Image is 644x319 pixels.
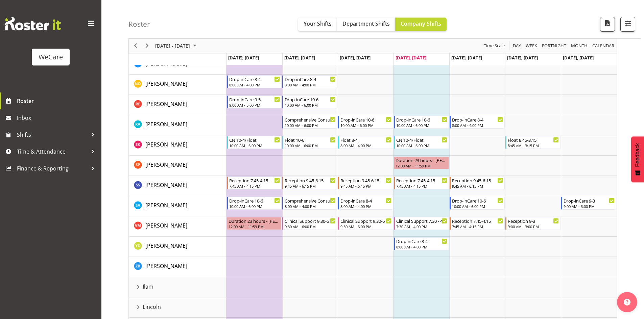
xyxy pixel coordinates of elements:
button: Fortnight [541,42,568,50]
div: 8:00 AM - 4:00 PM [285,82,336,87]
h4: Roster [128,20,150,28]
button: Next [143,42,152,50]
div: Reception 7.45-4.15 [229,177,280,184]
span: [PERSON_NAME] [145,80,187,87]
div: WeCare [39,52,63,62]
button: Download a PDF of the roster according to the set date range. [600,17,615,32]
div: Viktoriia Molchanova"s event - Duration 23 hours - Viktoriia Molchanova Begin From Monday, Septem... [227,217,282,230]
span: Inbox [17,113,98,123]
div: 12:00 AM - 11:59 PM [396,163,447,168]
button: Month [591,42,616,50]
div: Saahit Kour"s event - Float 8.45-3.15 Begin From Saturday, September 27, 2025 at 8:45:00 AM GMT+1... [505,136,560,149]
span: Time & Attendance [17,147,88,157]
span: [DATE], [DATE] [563,55,594,61]
div: Sarah Abbott"s event - Drop-inCare 9-3 Begin From Sunday, September 28, 2025 at 9:00:00 AM GMT+13... [561,197,616,210]
button: Timeline Day [512,42,522,50]
div: Sarah Abbott"s event - Comprehensive Consult 8-4 Begin From Tuesday, September 23, 2025 at 8:00:0... [282,197,337,210]
div: 9:45 AM - 6:15 PM [340,183,391,189]
div: September 22 - 28, 2025 [153,39,200,53]
span: [DATE], [DATE] [228,55,259,61]
div: 7:45 AM - 4:15 PM [396,183,447,189]
div: Samantha Poultney"s event - Duration 23 hours - Samantha Poultney Begin From Thursday, September ... [394,156,449,169]
button: Timeline Month [570,42,589,50]
div: 10:00 AM - 6:00 PM [285,102,336,108]
button: Your Shifts [298,18,337,31]
span: Roster [17,96,98,106]
div: Clinical Support 7.30 - 4 [396,217,447,224]
div: Saahit Kour"s event - CN 10-4/Float Begin From Monday, September 22, 2025 at 10:00:00 AM GMT+12:0... [227,136,282,149]
div: Float 10-6 [285,136,336,143]
div: Saahit Kour"s event - Float 10-6 Begin From Tuesday, September 23, 2025 at 10:00:00 AM GMT+12:00 ... [282,136,337,149]
div: Drop-inCare 8-4 [396,238,447,244]
div: Drop-inCare 8-4 [229,76,280,82]
span: Time Scale [483,42,505,50]
div: Sara Sherwin"s event - Reception 9.45-6.15 Begin From Tuesday, September 23, 2025 at 9:45:00 AM G... [282,177,337,189]
span: [PERSON_NAME] [145,100,187,108]
a: [PERSON_NAME] [145,80,187,88]
div: Drop-inCare 9-3 [564,197,615,204]
div: Rachel Els"s event - Drop-inCare 10-6 Begin From Tuesday, September 23, 2025 at 10:00:00 AM GMT+1... [282,96,337,108]
span: [DATE], [DATE] [507,55,538,61]
span: [PERSON_NAME] [145,121,187,128]
a: [PERSON_NAME] [145,221,187,230]
span: Lincoln [143,303,161,311]
span: [PERSON_NAME] [145,202,187,209]
div: 10:00 AM - 6:00 PM [452,204,503,209]
div: 10:00 AM - 6:00 PM [396,143,447,148]
div: Comprehensive Consult 10-6 [285,116,336,123]
span: [DATE] - [DATE] [154,42,191,50]
td: Sarah Abbott resource [129,196,226,216]
span: Feedback [635,143,641,167]
span: Fortnight [541,42,567,50]
div: Drop-inCare 10-6 [340,116,391,123]
button: Previous [131,42,140,50]
span: Company Shifts [401,20,441,27]
td: Saahit Kour resource [129,135,226,156]
div: Drop-inCare 9-5 [229,96,280,103]
a: [PERSON_NAME] [145,201,187,209]
span: [PERSON_NAME] [145,242,187,249]
a: [PERSON_NAME] [145,262,187,270]
button: Filter Shifts [620,17,635,32]
div: 7:45 AM - 4:15 PM [452,224,503,229]
div: 9:30 AM - 6:00 PM [285,224,336,229]
button: Timeline Week [525,42,539,50]
div: Sarah Abbott"s event - Drop-inCare 10-6 Begin From Monday, September 22, 2025 at 10:00:00 AM GMT+... [227,197,282,210]
div: 10:00 AM - 6:00 PM [229,143,280,148]
div: 9:45 AM - 6:15 PM [285,183,336,189]
div: 8:00 AM - 4:00 PM [285,204,336,209]
span: [PERSON_NAME] [145,222,187,229]
td: Viktoriia Molchanova resource [129,216,226,237]
div: 10:00 AM - 6:00 PM [229,204,280,209]
span: [DATE], [DATE] [340,55,371,61]
td: Yvonne Denny resource [129,237,226,257]
div: 7:30 AM - 4:00 PM [396,224,447,229]
div: Reception 9.45-6.15 [285,177,336,184]
div: Yvonne Denny"s event - Drop-inCare 8-4 Begin From Thursday, September 25, 2025 at 8:00:00 AM GMT+... [394,237,449,250]
div: Float 8-4 [340,136,391,143]
td: Sara Sherwin resource [129,176,226,196]
div: 8:00 AM - 4:00 PM [396,244,447,249]
div: Viktoriia Molchanova"s event - Clinical Support 9.30-6 Begin From Wednesday, September 24, 2025 a... [338,217,393,230]
div: Reception 9-3 [508,217,559,224]
button: September 2025 [154,42,199,50]
div: Sara Sherwin"s event - Reception 7.45-4.15 Begin From Thursday, September 25, 2025 at 7:45:00 AM ... [394,177,449,189]
div: Comprehensive Consult 8-4 [285,197,336,204]
div: Drop-inCare 8-4 [285,76,336,82]
div: 9:00 AM - 5:00 PM [229,102,280,108]
td: Natasha Ottley resource [129,75,226,95]
span: Your Shifts [304,20,332,27]
button: Feedback - Show survey [631,136,644,182]
div: 7:45 AM - 4:15 PM [229,183,280,189]
div: Natasha Ottley"s event - Drop-inCare 8-4 Begin From Tuesday, September 23, 2025 at 8:00:00 AM GMT... [282,75,337,88]
div: Rachel Els"s event - Drop-inCare 9-5 Begin From Monday, September 22, 2025 at 9:00:00 AM GMT+12:0... [227,96,282,108]
button: Company Shifts [395,18,447,31]
div: Drop-inCare 10-6 [229,197,280,204]
span: Finance & Reporting [17,163,88,174]
div: 10:00 AM - 6:00 PM [285,143,336,148]
span: Month [570,42,588,50]
div: Drop-inCare 10-6 [285,96,336,103]
div: Reception 9.45-6.15 [452,177,503,184]
div: Reception 9.45-6.15 [340,177,391,184]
